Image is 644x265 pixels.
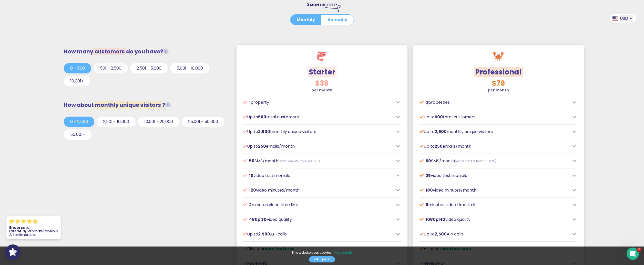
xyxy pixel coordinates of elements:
span: monthly unique visitors [94,101,162,109]
span: (extra credits from $0.025) [278,159,320,163]
button: Annually [321,15,354,25]
a: More details [334,250,353,255]
strong: per month [311,88,332,93]
span: 50 [249,158,254,164]
span: customers [93,48,126,55]
span: $39 [315,78,329,88]
i: Total customers from whom you request testimonials/reviews. [163,49,169,54]
span: 2,500 [435,231,447,237]
strong: Endorsal [9,225,26,230]
p: Up to API calls [243,231,393,237]
button: 2,501 - 10,000 [97,117,136,127]
strong: 398 [38,229,45,234]
p: minutes video time limit [420,202,570,208]
span: 120 [249,187,256,193]
span: (extra credits from $0.025) [455,159,496,163]
p: minutes video time limit [243,202,393,208]
p: video testimonials [420,173,570,179]
button: 0 - 500 [64,63,91,73]
span: Starter [308,67,336,77]
p: Up to total customers [243,114,393,120]
span: 3 [426,99,428,105]
span: Professional [474,67,523,77]
span: 500 [258,114,266,120]
iframe: Intercom live chat [627,248,639,260]
button: 2,501 - 5,000 [130,63,168,73]
p: video minutes/month [420,187,570,193]
a: core features [441,246,471,252]
button: 25,001 - 50,000 [182,117,224,127]
img: shrimp.svg [317,51,327,61]
p: Up to monthly unique visitors [243,129,393,135]
p: This website uses cookies. [5,250,639,255]
p: Up to emails/month [243,143,393,149]
p: property [243,99,393,106]
span: 250 [258,143,266,149]
span: 50 [426,158,431,164]
span: 5 [426,202,428,208]
p: Up to API calls [420,231,570,237]
span: 3 MONTHS FREE! [307,2,337,7]
button: 5,001 - 10,000 [170,63,209,73]
span: $79 [492,78,505,88]
span: 250 [435,143,443,149]
img: arrow-right-down.svg [325,5,341,12]
span: 1 [249,99,251,105]
i: Unique visitors that view our social proof tools (widgets, FOMO popups or Wall of Love) on your w... [165,102,171,108]
span: 25 [426,173,431,178]
span: 2,500 [258,129,270,135]
p: properties [420,99,570,106]
p: Up to emails/month [420,143,570,149]
button: 0 - 2,500 [64,117,94,127]
p: video minutes/month [243,187,393,193]
p: Up to monthly unique visitors [420,129,570,135]
p: Up to total customers [420,114,570,120]
span: 2,500 [435,129,447,135]
p: video testimonials [243,173,393,179]
p: SMS/month [243,158,393,164]
button: 10,001 - 25,000 [138,117,179,127]
img: crab.svg [493,51,504,61]
strong: 4.9/5 [19,229,29,234]
span: 480p SD [249,216,267,222]
a: core features [265,246,294,252]
span: 1 [637,248,641,252]
strong: per month [488,88,509,93]
p: video quality [420,216,570,223]
a: Ok, great [309,256,335,262]
button: Monthly [290,15,321,25]
span: 1080p HD [426,216,445,222]
button: 10,001+ [64,76,90,86]
span: 2,500 [258,231,270,237]
span: 2 [249,202,252,208]
h3: How about ? [64,102,227,108]
p: SMS/month [420,158,570,164]
span: 10 [249,173,253,178]
button: 50,001+ [64,129,91,140]
p: All of our [420,246,570,252]
p: video quality [243,216,393,223]
h3: How many do you have? [64,48,227,55]
span: 500 [435,114,443,120]
span: 180 [426,187,433,193]
p: All of our [243,246,393,252]
button: 501 - 2,500 [94,63,128,73]
p: is rated from reviews & testimonials. [9,226,58,236]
